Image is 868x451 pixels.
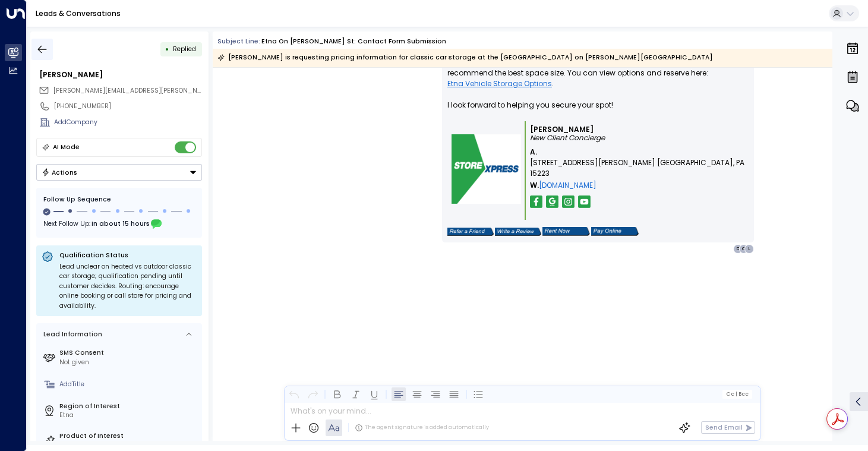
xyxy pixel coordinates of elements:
[43,218,195,231] div: Next Follow Up:
[59,358,198,367] div: Not given
[736,391,737,397] span: |
[261,37,446,46] div: Etna on [PERSON_NAME] St: Contact Form Submission
[530,180,539,191] span: W.
[562,195,575,208] img: storexpress_insta.png
[539,180,596,191] a: [DOMAIN_NAME]
[36,164,202,181] div: Button group with a nested menu
[530,124,594,134] b: [PERSON_NAME]
[59,402,198,411] label: Region of Interest
[447,78,552,89] a: Etna Vehicle Storage Options
[59,262,197,311] div: Lead unclear on heated vs outdoor classic car storage; qualification pending until customer decid...
[739,244,749,254] div: C
[306,387,320,401] button: Redo
[53,86,264,95] span: [PERSON_NAME][EMAIL_ADDRESS][PERSON_NAME][DOMAIN_NAME]
[59,251,197,260] p: Qualification Status
[42,168,78,176] div: Actions
[530,133,605,143] i: New Client Concierge
[36,8,121,18] a: Leads & Conversations
[288,387,302,401] button: Undo
[39,70,202,80] div: [PERSON_NAME]
[591,227,639,236] img: storexpress_pay.png
[217,37,260,46] span: Subject Line:
[495,228,541,236] img: storexpress_write.png
[578,195,591,208] img: storexpress_yt.png
[53,86,202,96] span: dave.ondek@gmail.com
[40,330,102,339] div: Lead Information
[530,147,537,157] span: A.
[91,218,150,231] span: In about 15 hours
[59,431,198,441] label: Product of Interest
[744,244,754,254] div: L
[165,41,169,57] div: •
[54,118,202,127] div: AddCompany
[546,195,558,208] img: storexpress_google.png
[542,227,590,236] img: storexpress_rent.png
[726,391,749,397] span: Cc Bcc
[733,244,743,254] div: D
[36,164,202,181] button: Actions
[59,348,198,358] label: SMS Consent
[54,102,202,111] div: [PHONE_NUMBER]
[43,195,195,204] div: Follow Up Sequence
[173,45,196,53] span: Replied
[452,134,521,204] img: storexpress_logo.png
[722,390,752,398] button: Cc|Bcc
[59,380,198,389] div: AddTitle
[217,52,713,64] div: [PERSON_NAME] is requesting pricing information for classic car storage at the [GEOGRAPHIC_DATA] ...
[59,411,198,420] div: Etna
[530,195,542,208] img: storexpres_fb.png
[53,141,80,153] div: AI Mode
[355,424,489,432] div: The agent signature is added automatically
[447,228,494,236] img: storexpress_refer.png
[530,157,744,179] span: [STREET_ADDRESS][PERSON_NAME] [GEOGRAPHIC_DATA], PA 15223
